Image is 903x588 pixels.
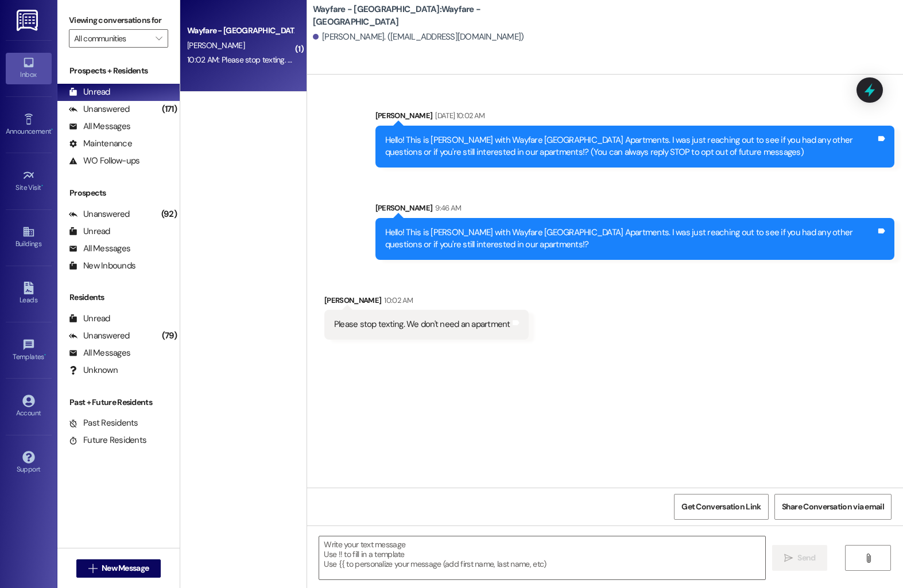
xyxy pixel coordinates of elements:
[385,227,876,251] div: Hello! This is [PERSON_NAME] with Wayfare [GEOGRAPHIC_DATA] Apartments. I was just reaching out t...
[88,564,97,573] i: 
[385,134,876,159] div: Hello! This is [PERSON_NAME] with Wayfare [GEOGRAPHIC_DATA] Apartments. I was just reaching out t...
[69,417,138,429] div: Past Residents
[187,54,383,65] div: 10:02 AM: Please stop texting. We don't need an apartment
[69,208,130,220] div: Unanswered
[69,155,139,167] div: WO Follow-ups
[782,501,884,513] span: Share Conversation via email
[76,559,161,578] button: New Message
[69,364,118,376] div: Unknown
[772,545,828,571] button: Send
[69,225,110,237] div: Unread
[41,182,43,190] span: •
[69,138,132,150] div: Maintenance
[774,494,892,520] button: Share Conversation via email
[57,187,180,199] div: Prospects
[797,552,815,564] span: Send
[69,434,146,446] div: Future Residents
[324,294,529,310] div: [PERSON_NAME]
[432,202,461,214] div: 9:46 AM
[158,205,180,223] div: (92)
[159,327,180,345] div: (79)
[69,103,130,115] div: Unanswered
[57,291,180,303] div: Residents
[313,31,524,43] div: [PERSON_NAME]. ([EMAIL_ADDRESS][DOMAIN_NAME])
[6,391,52,422] a: Account
[674,494,768,520] button: Get Conversation Link
[187,40,245,50] span: [PERSON_NAME]
[375,202,894,218] div: [PERSON_NAME]
[6,166,52,197] a: Site Visit •
[784,554,793,563] i: 
[6,278,52,309] a: Leads
[44,351,46,359] span: •
[69,260,135,272] div: New Inbounds
[156,34,162,43] i: 
[51,126,53,134] span: •
[57,396,180,408] div: Past + Future Residents
[381,294,413,306] div: 10:02 AM
[69,313,110,325] div: Unread
[69,243,130,255] div: All Messages
[375,110,894,126] div: [PERSON_NAME]
[74,29,150,48] input: All communities
[17,10,40,31] img: ResiDesk Logo
[69,86,110,98] div: Unread
[864,554,873,563] i: 
[159,100,180,118] div: (171)
[6,222,52,253] a: Buildings
[102,562,149,574] span: New Message
[69,120,130,133] div: All Messages
[6,335,52,366] a: Templates •
[69,330,130,342] div: Unanswered
[334,318,510,330] div: Please stop texting. We don't need an apartment
[432,110,485,122] div: [DATE] 10:02 AM
[69,11,168,29] label: Viewing conversations for
[681,501,761,513] span: Get Conversation Link
[57,65,180,77] div: Prospects + Residents
[69,347,130,359] div: All Messages
[313,3,542,28] b: Wayfare - [GEOGRAPHIC_DATA]: Wayfare - [GEOGRAPHIC_DATA]
[6,447,52,478] a: Support
[6,53,52,84] a: Inbox
[187,25,293,37] div: Wayfare - [GEOGRAPHIC_DATA]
